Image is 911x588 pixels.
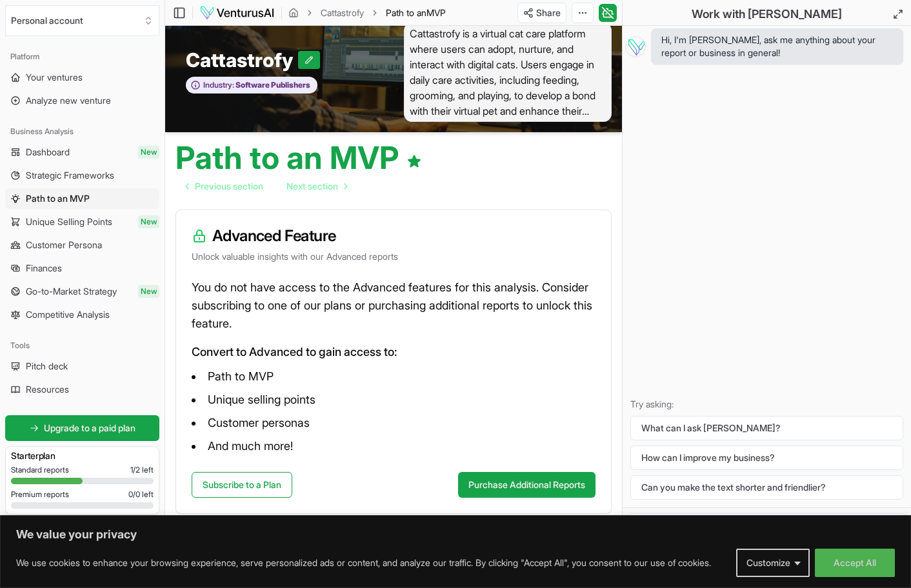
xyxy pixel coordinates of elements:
img: logo [199,5,275,21]
h2: Work with [PERSON_NAME] [692,5,842,23]
a: Finances [5,258,159,279]
a: Cattastrofy [321,6,364,19]
h3: Advanced Feature [192,226,596,246]
span: Industry: [203,80,234,90]
span: Pitch deck [26,360,68,373]
span: New [138,146,159,159]
p: Unlock valuable insights with our Advanced reports [192,250,596,263]
li: Path to MVP [192,366,596,387]
button: Share [517,3,566,23]
span: Go-to-Market Strategy [26,285,117,298]
nav: breadcrumb [288,6,446,19]
h3: Starter plan [11,449,154,462]
a: Go-to-Market StrategyNew [5,281,159,302]
a: Go to next page [276,173,357,199]
a: Your ventures [5,67,159,88]
span: Resources [26,383,69,396]
span: 1 / 2 left [130,465,154,475]
span: Share [536,6,561,19]
nav: pagination [175,173,357,199]
div: Tools [5,335,159,356]
a: Go to previous page [175,173,274,199]
a: Competitive Analysis [5,304,159,325]
span: Unique Selling Points [26,215,112,228]
span: Your ventures [26,71,83,84]
button: Purchase Additional Reports [458,472,596,498]
span: New [138,285,159,298]
a: DashboardNew [5,142,159,162]
span: Dashboard [26,146,70,159]
h1: Path to an MVP [175,142,422,173]
a: Subscribe to a Plan [192,472,292,498]
p: Try asking: [630,398,903,411]
button: Customize [736,549,810,577]
button: How can I improve my business? [630,446,903,470]
button: What can I ask [PERSON_NAME]? [630,416,903,440]
span: Previous section [195,180,263,193]
p: Convert to Advanced to gain access to: [192,343,596,361]
div: Business Analysis [5,121,159,142]
button: Select an organization [5,5,159,36]
div: Platform [5,46,159,67]
a: Upgrade to a paid plan [5,415,159,441]
span: Cattastrofy [186,48,298,72]
span: Competitive Analysis [26,308,110,321]
li: Customer personas [192,413,596,433]
a: Analyze new venture [5,90,159,111]
img: Vera [625,36,646,57]
span: New [138,215,159,228]
button: Can you make the text shorter and friendlier? [630,475,903,500]
p: We use cookies to enhance your browsing experience, serve personalized ads or content, and analyz... [16,555,711,571]
p: We value your privacy [16,527,895,542]
a: Resources [5,379,159,400]
a: Path to an MVP [5,188,159,209]
span: Software Publishers [234,80,310,90]
a: Pitch deck [5,356,159,377]
a: Unique Selling PointsNew [5,211,159,232]
a: Customer Persona [5,235,159,255]
span: Finances [26,262,62,275]
span: Customer Persona [26,239,102,251]
span: Premium reports [11,489,69,500]
span: Upgrade to a paid plan [44,422,135,435]
span: Path to an [386,7,426,18]
button: Industry:Software Publishers [186,77,317,94]
span: Standard reports [11,465,69,475]
span: Path to anMVP [386,6,446,19]
span: Hi, I'm [PERSON_NAME], ask me anything about your report or business in general! [661,34,893,59]
span: Strategic Frameworks [26,169,114,182]
a: Strategic Frameworks [5,165,159,186]
span: Cattastrofy is a virtual cat care platform where users can adopt, nurture, and interact with digi... [404,23,612,122]
li: Unique selling points [192,389,596,410]
button: Accept All [815,549,895,577]
span: Path to an MVP [26,192,90,205]
li: And much more! [192,436,596,456]
span: Analyze new venture [26,94,111,107]
p: You do not have access to the Advanced features for this analysis. Consider subscribing to one of... [192,279,596,333]
span: Next section [286,180,338,193]
span: 0 / 0 left [128,489,154,500]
